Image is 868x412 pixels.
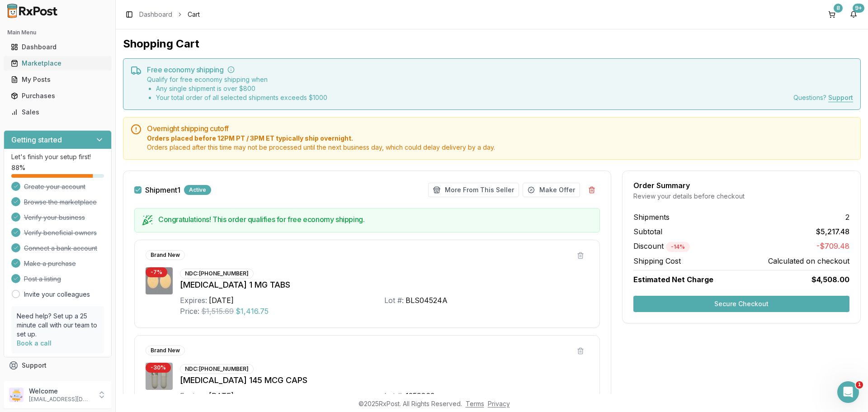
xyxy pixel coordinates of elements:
div: Expires: [180,390,207,401]
img: Linzess 145 MCG CAPS [146,363,173,390]
a: My Posts [7,71,108,88]
p: Need help? Set up a 25 minute call with our team to set up. [17,312,99,339]
span: Orders placed after this time may not be processed until the next business day, which could delay... [147,143,853,152]
button: Feedback [4,374,112,390]
span: Orders placed before 12PM PT / 3PM ET typically ship overnight. [147,134,853,143]
div: - 30 % [146,363,171,373]
div: BLS04524A [406,295,448,306]
a: Book a call [17,339,52,347]
h3: Getting started [11,134,62,145]
div: Active [184,185,211,195]
span: Feedback [22,377,52,386]
a: Marketplace [7,55,108,71]
span: Browse the marketplace [24,198,97,207]
a: Privacy [488,400,510,407]
span: Make a purchase [24,259,76,268]
span: Verify beneficial owners [24,228,97,237]
button: Marketplace [4,56,112,71]
span: Connect a bank account [24,244,97,253]
div: Lot #: [384,390,404,401]
div: 9+ [853,4,864,13]
a: Sales [7,104,108,120]
div: Brand New [146,250,185,260]
div: - 14 % [666,242,690,252]
button: 9+ [846,7,861,22]
span: Make Offer [539,185,575,194]
span: $1,416.75 [236,306,269,317]
label: Shipment 1 [145,186,180,194]
nav: breadcrumb [139,10,200,19]
li: Your total order of all selected shipments exceeds $ 1000 [156,93,327,102]
div: Review your details before checkout [633,192,849,201]
span: $4,508.00 [811,274,849,285]
span: Shipments [633,212,670,223]
span: Verify your business [24,213,85,222]
span: 88 % [11,163,25,172]
p: Welcome [29,387,92,396]
span: Estimated Net Charge [633,275,713,284]
div: [DATE] [209,390,234,401]
h5: Overnight shipping cutoff [147,125,853,132]
button: Sales [4,105,112,119]
div: Marketplace [11,59,104,68]
h1: Shopping Cart [123,37,861,51]
button: Support [4,357,112,374]
h2: Main Menu [7,29,108,36]
div: NDC: [PHONE_NUMBER] [180,364,254,374]
div: Lot #: [384,295,404,306]
button: Dashboard [4,40,112,54]
button: My Posts [4,72,112,87]
div: My Posts [11,75,104,84]
div: Questions? [793,93,853,102]
span: $1,515.69 [201,306,234,317]
p: [EMAIL_ADDRESS][DOMAIN_NAME] [29,396,92,403]
h5: Free economy shipping [147,66,853,73]
span: 2 [845,212,849,223]
span: Discount [633,242,690,251]
li: Any single shipment is over $ 800 [156,84,327,93]
img: Rexulti 1 MG TABS [146,267,173,294]
button: More From This Seller [428,183,519,197]
img: User avatar [9,388,24,402]
div: Order Summary [633,182,849,189]
p: Let's finish your setup first! [11,152,104,161]
a: Dashboard [7,39,108,55]
span: Shipping Cost [633,256,681,266]
button: Make Offer [523,183,580,197]
div: [DATE] [209,295,234,306]
div: Sales [11,108,104,117]
a: Dashboard [139,10,172,19]
span: 1 [856,381,863,388]
div: [MEDICAL_DATA] 1 MG TABS [180,279,589,291]
div: [MEDICAL_DATA] 145 MCG CAPS [180,374,589,387]
span: Create your account [24,182,85,191]
button: Purchases [4,89,112,103]
h5: Congratulations! This order qualifies for free economy shipping. [158,216,592,223]
div: Qualify for free economy shipping when [147,75,327,102]
a: Purchases [7,88,108,104]
div: Brand New [146,346,185,355]
div: NDC: [PHONE_NUMBER] [180,269,254,279]
div: Dashboard [11,43,104,52]
button: Secure Checkout [633,296,849,312]
span: Cart [188,10,200,19]
span: Subtotal [633,226,662,237]
div: - 7 % [146,267,167,277]
div: 8 [834,4,843,13]
span: $5,217.48 [816,226,849,237]
a: Invite your colleagues [24,290,90,299]
img: RxPost Logo [4,4,61,18]
iframe: Intercom live chat [837,381,859,403]
div: Expires: [180,295,207,306]
div: Purchases [11,91,104,100]
span: Post a listing [24,275,61,284]
span: -$709.48 [816,241,849,252]
a: Terms [466,400,484,407]
span: Calculated on checkout [768,256,849,266]
div: 1259863 [406,390,434,401]
button: 8 [825,7,839,22]
div: Price: [180,306,199,317]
